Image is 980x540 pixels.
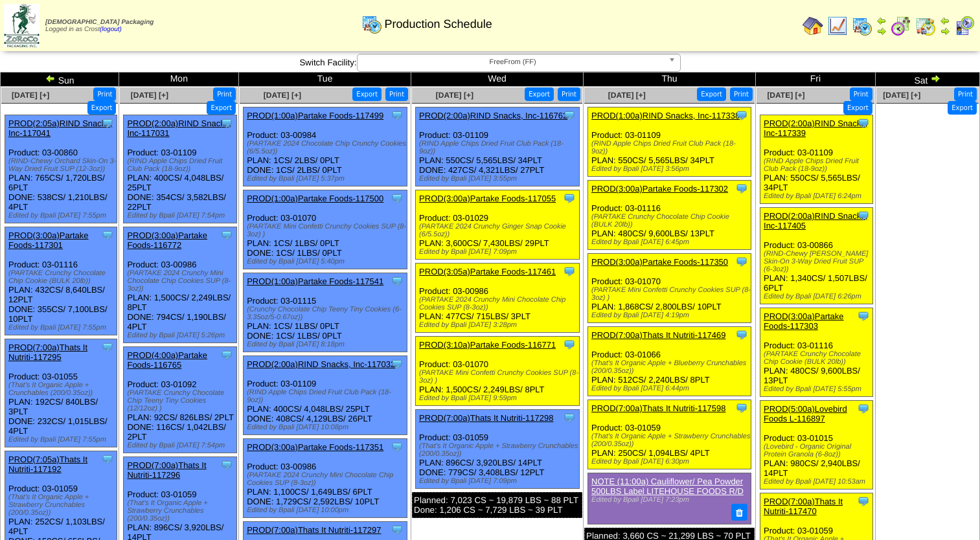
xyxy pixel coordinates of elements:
img: calendarinout.gif [915,16,936,36]
button: Export [352,87,382,101]
button: Print [385,87,408,101]
div: (That's It Organic Apple + Strawberry Crunchables (200/0.35oz)) [591,433,751,448]
img: Tooltip [220,117,233,129]
div: (PARTAKE 2024 Crunchy Mini Chocolate Chip Cookies SUP (8-3oz)) [247,471,406,487]
a: PROD(2:00a)RIND Snacks, Inc-117339 [764,118,867,138]
img: line_graph.gif [827,16,848,36]
img: arrowright.gif [876,26,887,36]
div: Edited by Bpali [DATE] 4:19pm [591,311,751,319]
div: (Lovebird - Organic Original Protein Granola (6-8oz)) [764,443,872,458]
div: Edited by Bpali [DATE] 7:54pm [127,442,236,449]
a: PROD(5:00a)Lovebird Foods L-116897 [764,404,847,423]
img: zoroco-logo-small.webp [4,4,40,47]
div: (PARTAKE Mini Confetti Crunchy Cookies SUP (8‐3oz) ) [591,286,751,302]
button: Export [87,101,117,115]
div: (That's It Organic Apple + Strawberry Crunchables (200/0.35oz)) [8,493,117,517]
img: Tooltip [857,309,870,322]
a: [DATE] [+] [131,91,168,100]
div: Edited by Bpali [DATE] 5:26pm [127,332,236,339]
img: arrowleft.gif [940,16,950,26]
div: Edited by Bpali [DATE] 10:53am [764,478,872,486]
div: (RIND Apple Chips Dried Fruit Club Pack (18-9oz)) [764,157,872,173]
a: PROD(3:00a)Partake Foods-117302 [591,184,728,194]
a: PROD(3:10a)Partake Foods-116771 [419,340,556,350]
button: Export [948,101,977,115]
div: Product: 03-00860 PLAN: 765CS / 1,720LBS / 6PLT DONE: 538CS / 1,210LBS / 4PLT [5,115,117,223]
a: NOTE (11:00a) Cauliflower/ Pea Powder 500LBS Label LITEHOUSE FOODS R/D [591,477,744,496]
img: Tooltip [391,523,404,536]
div: (That's It Organic Apple + Strawberry Crunchables (200/0.35oz)) [127,499,236,523]
img: Tooltip [391,109,404,122]
div: (PARTAKE Mini Confetti Crunchy Cookies SUP (8‐3oz) ) [419,369,578,385]
div: (PARTAKE Crunchy Chocolate Chip Cookie (BULK 20lb)) [764,350,872,366]
div: Product: 03-01092 PLAN: 92CS / 826LBS / 2PLT DONE: 116CS / 1,042LBS / 2PLT [124,347,236,453]
div: (Crunchy Chocolate Chip Teeny Tiny Cookies (6-3.35oz/5-0.67oz)) [247,306,406,321]
div: Product: 03-01070 PLAN: 1CS / 1LBS / 0PLT DONE: 1CS / 1LBS / 0PLT [244,190,407,269]
div: Edited by Bpali [DATE] 6:45pm [591,238,751,246]
a: PROD(3:00a)Partake Foods-117351 [247,442,383,452]
span: [DEMOGRAPHIC_DATA] Packaging [45,19,154,26]
div: (That's It Organic Apple + Strawberry Crunchables (200/0.35oz)) [419,442,578,458]
div: (PARTAKE Crunchy Chocolate Chip Teeny Tiny Cookies (12/12oz) ) [127,389,236,412]
div: Product: 03-00986 PLAN: 1,500CS / 2,249LBS / 8PLT DONE: 794CS / 1,190LBS / 4PLT [124,227,236,343]
a: PROD(2:00a)RIND Snacks, Inc-117031 [127,118,231,138]
a: [DATE] [+] [436,91,473,100]
a: PROD(1:00a)Partake Foods-117500 [247,194,383,203]
span: FreeFrom (FF) [363,54,663,70]
a: PROD(7:00a)Thats It Nutriti-117297 [247,525,381,535]
a: PROD(3:05a)Partake Foods-117461 [419,267,556,276]
div: Edited by Bpali [DATE] 9:59pm [419,394,578,402]
a: PROD(1:00a)Partake Foods-117541 [247,276,383,286]
a: PROD(7:05a)Thats It Nutriti-117192 [8,455,87,474]
img: Tooltip [220,458,233,471]
a: PROD(3:00a)Partake Foods-117055 [419,194,556,203]
td: Sun [1,73,119,87]
button: Export [843,101,872,115]
img: Tooltip [101,453,114,466]
a: PROD(2:05a)RIND Snacks, Inc-117041 [8,118,112,138]
td: Sat [875,73,979,87]
div: Edited by Bpali [DATE] 7:09pm [419,477,578,485]
a: [DATE] [+] [883,91,920,100]
div: Product: 03-01116 PLAN: 480CS / 9,600LBS / 13PLT [588,181,751,250]
td: Fri [756,73,876,87]
img: home.gif [803,16,823,36]
img: Tooltip [563,338,576,351]
div: Edited by Bpali [DATE] 10:00pm [247,506,406,514]
span: [DATE] [+] [608,91,646,100]
div: Edited by Bpali [DATE] 6:24pm [764,192,872,200]
div: (RIND Apple Chips Dried Fruit Club Pack (18-9oz)) [591,140,751,155]
a: PROD(3:00a)Partake Foods-117301 [8,231,89,250]
div: Edited by Bpali [DATE] 7:54pm [127,212,236,219]
div: (That's It Organic Apple + Crunchables (200/0.35oz)) [8,381,117,397]
div: Edited by Bpali [DATE] 3:55pm [419,175,578,183]
div: Product: 03-00986 PLAN: 477CS / 715LBS / 3PLT [416,264,579,333]
div: Edited by Bpali [DATE] 6:26pm [764,293,872,300]
div: Edited by Bpali [DATE] 7:09pm [419,248,578,256]
a: (logout) [100,26,122,33]
div: Product: 03-01059 PLAN: 896CS / 3,920LBS / 14PLT DONE: 779CS / 3,408LBS / 12PLT [416,410,579,489]
img: Tooltip [563,192,576,205]
div: (PARTAKE 2024 Crunchy Ginger Snap Cookie (6/5.5oz)) [419,223,578,238]
span: Logged in as Crost [45,19,154,33]
button: Print [850,87,872,101]
td: Tue [239,73,411,87]
div: Product: 03-01059 PLAN: 250CS / 1,094LBS / 4PLT [588,400,751,469]
img: Tooltip [391,440,404,453]
div: Product: 03-00866 PLAN: 1,340CS / 1,507LBS / 6PLT [760,208,873,304]
img: Tooltip [391,357,404,370]
a: PROD(1:00a)Partake Foods-117499 [247,111,383,120]
img: Tooltip [563,109,576,122]
div: Product: 03-01109 PLAN: 550CS / 5,565LBS / 34PLT [760,115,873,204]
img: Tooltip [220,348,233,361]
td: Wed [411,73,584,87]
img: arrowleft.gif [45,73,56,84]
div: Product: 03-01109 PLAN: 550CS / 5,565LBS / 34PLT DONE: 427CS / 4,321LBS / 27PLT [416,107,579,186]
a: PROD(1:00a)RIND Snacks, Inc-117338 [591,111,740,120]
img: Tooltip [563,411,576,424]
a: PROD(2:00a)RIND Snacks, Inc-117032 [247,359,395,369]
div: (PARTAKE Mini Confetti Crunchy Cookies SUP (8‐3oz) ) [247,223,406,238]
div: Edited by Bpali [DATE] 5:37pm [247,175,406,183]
